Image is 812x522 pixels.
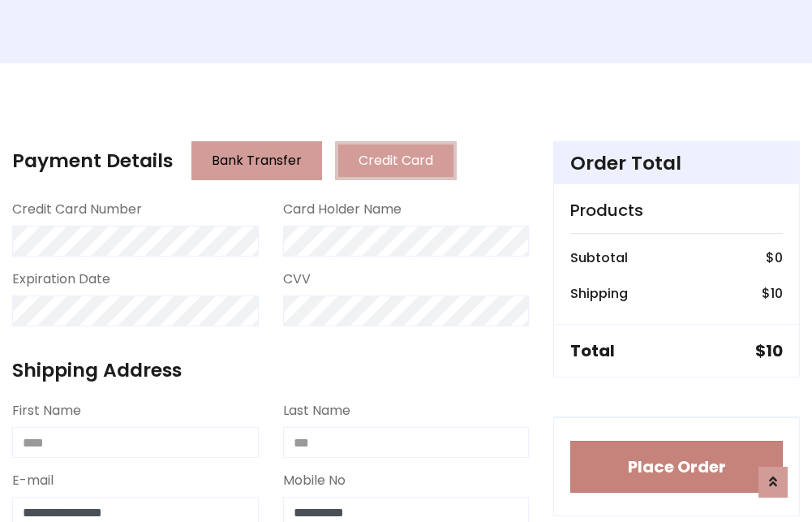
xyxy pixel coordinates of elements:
[570,441,783,493] button: Place Order
[335,141,457,180] button: Credit Card
[762,286,783,301] h6: $
[570,250,628,265] h6: Subtotal
[12,200,142,219] label: Credit Card Number
[570,152,783,175] h4: Order Total
[12,471,54,490] label: E-mail
[191,141,322,180] button: Bank Transfer
[570,201,783,220] h5: Products
[12,149,173,172] h4: Payment Details
[283,270,311,289] label: CVV
[283,471,346,490] label: Mobile No
[283,401,350,421] label: Last Name
[570,286,628,301] h6: Shipping
[771,284,783,303] span: 10
[283,200,402,219] label: Card Holder Name
[12,359,529,382] h4: Shipping Address
[570,341,615,360] h5: Total
[766,339,783,362] span: 10
[755,341,783,360] h5: $
[12,270,110,289] label: Expiration Date
[775,248,783,267] span: 0
[12,401,81,421] label: First Name
[766,250,783,265] h6: $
